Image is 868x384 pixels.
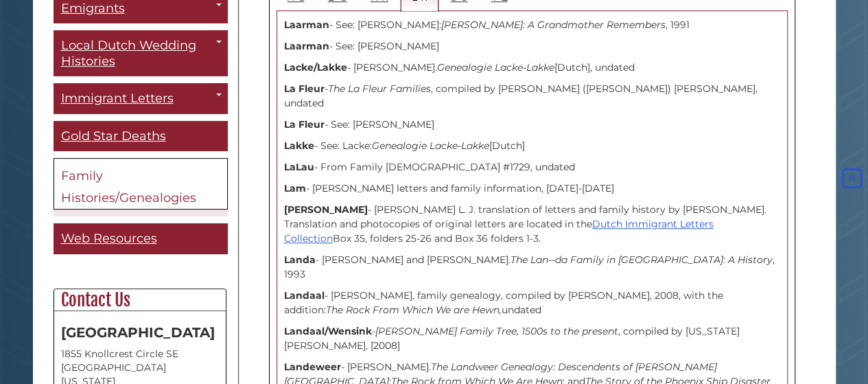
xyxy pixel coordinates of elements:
a: Back to Top [839,172,865,185]
p: - See: [PERSON_NAME]: , 1991 [284,18,780,32]
span: Emigrants [61,1,125,16]
span: Local Dutch Wedding Histories [61,38,196,69]
span: Family Histories/Genealogies [61,169,196,206]
p: - See: Lacke: [Dutch] [284,139,780,153]
i: The Lan--da Family in [GEOGRAPHIC_DATA]: A History [511,253,773,266]
a: Immigrant Letters [54,84,228,115]
a: Web Resources [54,224,228,255]
span: Immigrant Letters [61,91,174,106]
a: Family Histories/Genealogies [54,159,228,210]
i: Genealogie Lacke-Lakke [437,61,554,74]
strong: La Fleur [284,118,325,131]
i: Genealogie Lacke-Lakke [372,139,489,152]
strong: La Fleur [284,82,325,95]
i: [PERSON_NAME] Family Tree, 1500s to the present [375,325,618,337]
i: The Rock From Which We are Hewn, [326,304,502,316]
span: Gold Star Deaths [61,128,166,144]
p: - From Family [DEMOGRAPHIC_DATA] #1729, undated [284,160,780,174]
strong: Lakke [284,139,314,152]
strong: [PERSON_NAME] [284,203,368,216]
span: Web Resources [61,231,157,247]
h2: Contact Us [54,289,226,311]
i: The La Fleur Families [328,82,431,95]
p: - [PERSON_NAME] letters and family information, [DATE]-[DATE] [284,181,780,196]
strong: Lacke/Lakke [284,61,347,74]
p: - [PERSON_NAME] L. J. translation of letters and family history by [PERSON_NAME]. Translation and... [284,203,780,246]
strong: [GEOGRAPHIC_DATA] [61,324,215,341]
strong: Laarman [284,19,329,31]
p: - , compiled by [US_STATE][PERSON_NAME], [2008] [284,324,780,353]
a: Gold Star Deaths [54,121,228,152]
p: - , compiled by [PERSON_NAME] ([PERSON_NAME]) [PERSON_NAME], undated [284,82,780,111]
strong: Landeweer [284,361,341,373]
p: - [PERSON_NAME], family genealogy, compiled by [PERSON_NAME], 2008, with the addition: undated [284,289,780,317]
a: Local Dutch Wedding Histories [54,31,228,77]
strong: Landaal/Wensink [284,325,372,337]
strong: LaLau [284,161,314,173]
a: Dutch Immigrant Letters Collection [284,218,714,245]
strong: Lam [284,182,306,194]
strong: Landaal [284,289,325,302]
p: - [PERSON_NAME] and [PERSON_NAME]. , 1993 [284,253,780,282]
p: - [PERSON_NAME]. [Dutch], undated [284,60,780,75]
p: - See: [PERSON_NAME] [284,39,780,54]
strong: Landa [284,253,316,266]
strong: Laarman [284,40,329,52]
p: - See: [PERSON_NAME] [284,117,780,132]
i: [PERSON_NAME]: A Grandmother Remembers [441,19,666,31]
